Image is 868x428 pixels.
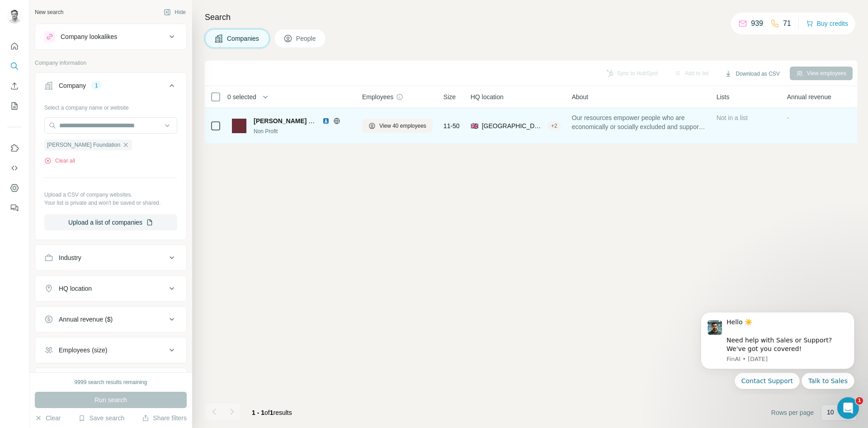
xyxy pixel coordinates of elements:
[35,308,186,330] button: Annual revenue ($)
[35,278,186,299] button: HQ location
[59,253,81,262] div: Industry
[362,92,393,101] span: Employees
[47,141,120,149] span: [PERSON_NAME] Foundation
[717,92,730,101] span: Lists
[252,409,264,416] span: 1 - 1
[59,81,86,90] div: Company
[205,11,857,24] h4: Search
[35,414,61,423] button: Clear
[7,78,22,94] button: Enrich CSV
[783,18,791,29] p: 71
[837,397,859,419] iframe: Intercom live chat
[322,117,330,125] img: LinkedIn logo
[35,59,187,67] p: Company information
[718,67,786,81] button: Download as CSV
[44,100,177,112] div: Select a company name or website
[856,397,863,404] span: 1
[142,414,187,423] button: Share filters
[254,117,343,125] span: [PERSON_NAME] Foundation
[787,114,789,121] span: -
[264,409,270,416] span: of
[806,17,848,30] button: Buy credits
[35,26,186,48] button: Company lookalikes
[7,160,22,176] button: Use Surfe API
[75,378,147,386] div: 9999 search results remaining
[59,346,107,355] div: Employees (size)
[471,92,504,101] span: HQ location
[7,9,22,24] img: Avatar
[232,119,246,133] img: Logo of Henry Smith Foundation
[44,199,177,207] p: Your list is private and won't be saved or shared.
[482,121,544,130] span: [GEOGRAPHIC_DATA], [GEOGRAPHIC_DATA], [GEOGRAPHIC_DATA]
[44,191,177,199] p: Upload a CSV of company websites.
[270,409,274,416] span: 1
[572,92,589,101] span: About
[827,408,834,417] p: 10
[717,114,748,121] span: Not in a list
[35,8,63,16] div: New search
[35,75,186,100] button: Company1
[787,92,831,101] span: Annual revenue
[751,18,763,29] p: 939
[7,200,22,216] button: Feedback
[59,315,113,324] div: Annual revenue ($)
[7,38,22,54] button: Quick start
[362,119,433,133] button: View 40 employees
[379,122,426,130] span: View 40 employees
[35,247,186,269] button: Industry
[771,408,814,417] span: Rows per page
[7,140,22,156] button: Use Surfe on LinkedIn
[296,34,317,43] span: People
[443,121,460,130] span: 11-50
[7,58,22,74] button: Search
[547,122,561,130] div: + 2
[78,414,124,423] button: Save search
[44,214,177,231] button: Upload a list of companies
[443,92,456,101] span: Size
[35,339,186,361] button: Employees (size)
[687,304,868,394] iframe: Intercom notifications message
[227,92,256,101] span: 0 selected
[91,82,102,90] div: 1
[254,127,351,135] div: Non Profit
[252,409,292,416] span: results
[44,157,75,165] button: Clear all
[157,5,192,19] button: Hide
[471,121,478,130] span: 🇬🇧
[7,98,22,114] button: My lists
[35,370,186,392] button: Technologies
[7,180,22,196] button: Dashboard
[227,34,260,43] span: Companies
[59,284,92,293] div: HQ location
[61,32,117,41] div: Company lookalikes
[572,113,706,131] span: Our resources empower people who are economically or socially excluded and support those in adver...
